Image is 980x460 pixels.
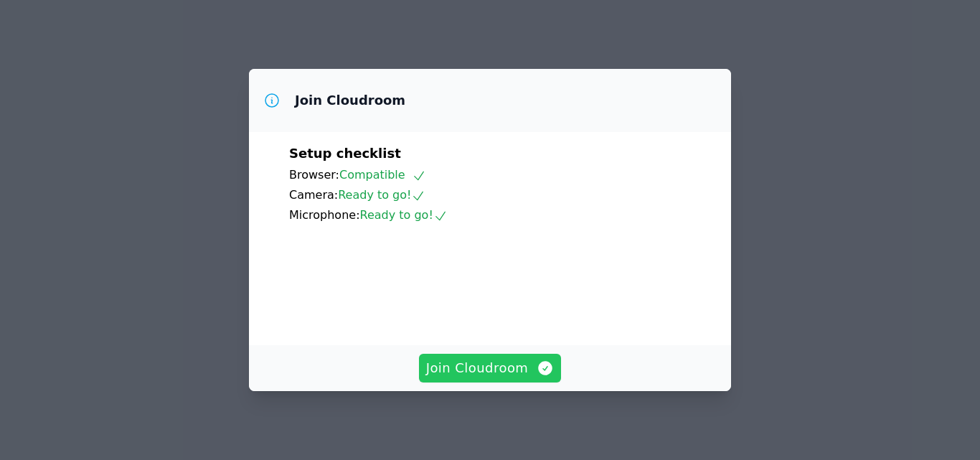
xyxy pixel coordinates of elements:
[289,188,338,202] span: Camera:
[339,168,426,182] span: Compatible
[295,92,405,109] h3: Join Cloudroom
[360,208,448,222] span: Ready to go!
[289,168,339,182] span: Browser:
[289,208,360,222] span: Microphone:
[289,146,401,161] span: Setup checklist
[426,358,555,378] span: Join Cloudroom
[419,354,562,382] button: Join Cloudroom
[338,188,425,202] span: Ready to go!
